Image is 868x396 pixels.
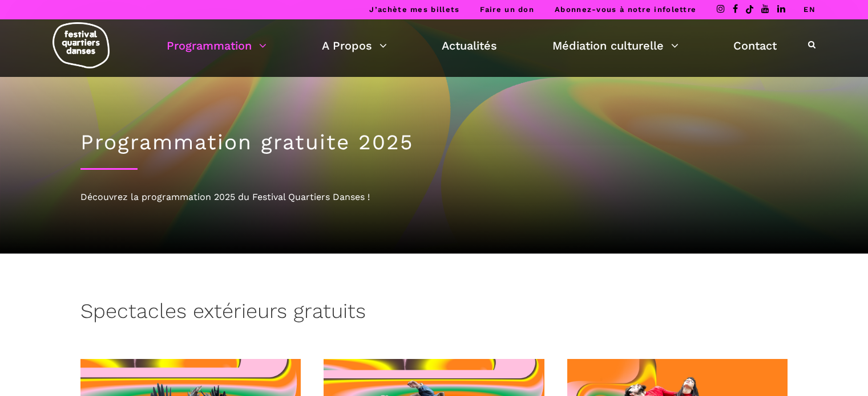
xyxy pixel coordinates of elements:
a: Programmation [167,36,267,55]
a: Actualités [442,36,497,55]
a: Abonnez-vous à notre infolettre [555,5,696,14]
a: Médiation culturelle [552,36,679,55]
a: J’achète mes billets [369,5,459,14]
a: Faire un don [480,5,534,14]
a: Contact [733,36,777,55]
h1: Programmation gratuite 2025 [80,130,788,155]
a: EN [804,5,815,14]
div: Découvrez la programmation 2025 du Festival Quartiers Danses ! [80,190,788,205]
img: logo-fqd-med [53,22,110,68]
a: A Propos [322,36,387,55]
h3: Spectacles extérieurs gratuits [80,299,366,328]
